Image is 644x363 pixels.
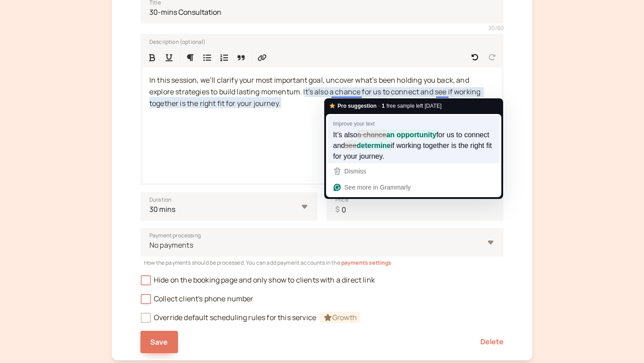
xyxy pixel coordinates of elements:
span: $ [335,204,339,215]
button: Format Underline [161,49,177,65]
button: Save [140,331,178,353]
span: Save [150,337,168,347]
span: Growth [320,312,360,323]
span: Collect client's phone number [140,294,254,304]
span: In this session, we’ll clarify your most important goal, uncover what’s been holding you back, an... [149,75,482,108]
iframe: Chat Widget [599,320,644,363]
span: Duration [149,195,171,204]
a: Growth [320,312,360,322]
span: Hide on the booking page and only show to clients with a direct link [140,275,375,285]
button: Formatting Options [182,49,198,65]
div: To enrich screen reader interactions, please activate Accessibility in Grammarly extension settings [142,68,502,183]
input: Payment processingNo payments [148,240,150,250]
input: Price$ [326,192,504,221]
button: Delete [480,331,504,353]
a: payments settings [341,259,392,266]
span: Price [335,195,348,204]
button: Redo [484,49,500,65]
button: Insert Link [254,49,270,65]
span: Payment processing [149,231,201,240]
button: Numbered List [216,49,232,65]
div: How the payments should be processed. You can add payment accounts in the [140,257,504,267]
button: Bulleted List [199,49,215,65]
button: Quote [233,49,249,65]
label: Description (optional) [142,37,206,46]
button: Format Bold [144,49,160,65]
span: Override default scheduling rules for this service [140,312,360,322]
select: Duration [140,192,318,221]
button: Undo [467,49,483,65]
